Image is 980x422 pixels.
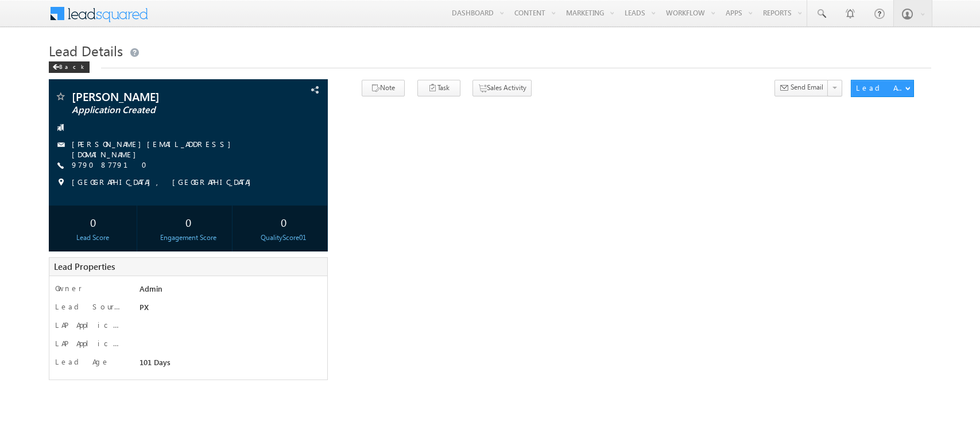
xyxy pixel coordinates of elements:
[417,80,460,96] button: Task
[147,233,229,243] div: Engagement Score
[72,91,246,102] span: [PERSON_NAME]
[72,177,257,188] span: [GEOGRAPHIC_DATA], [GEOGRAPHIC_DATA]
[856,83,905,93] div: Lead Actions
[52,233,134,243] div: Lead Score
[243,233,325,243] div: QualityScore01
[147,211,229,233] div: 0
[140,284,162,293] span: Admin
[137,357,317,373] div: 101 Days
[54,261,115,272] span: Lead Properties
[72,139,237,159] a: [PERSON_NAME][EMAIL_ADDRESS][DOMAIN_NAME]
[851,80,914,97] button: Lead Actions
[791,82,823,92] span: Send Email
[243,211,325,233] div: 0
[52,211,134,233] div: 0
[49,41,123,60] span: Lead Details
[55,301,122,312] label: Lead Source
[49,61,90,73] div: Back
[49,61,95,71] a: Back
[472,80,532,96] button: Sales Activity
[72,160,154,171] span: 9790877910
[55,320,122,330] label: LAP Application Status
[774,80,828,96] button: Send Email
[55,338,122,349] label: LAP Application Substatus
[72,104,246,116] span: Application Created
[137,301,317,318] div: PX
[55,283,82,293] label: Owner
[55,357,110,367] label: Lead Age
[362,80,405,96] button: Note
